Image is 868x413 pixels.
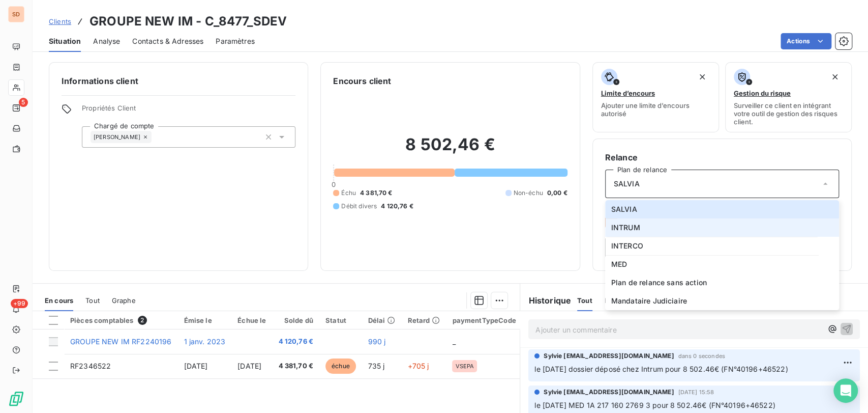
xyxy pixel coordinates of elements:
span: 4 120,76 € [278,337,313,347]
div: Échue le [237,316,266,324]
span: 735 j [368,362,385,370]
div: Émise le [184,316,225,324]
span: Limite d’encours [601,89,655,97]
span: Ajouter une limite d’encours autorisé [601,101,710,118]
a: Clients [49,16,71,26]
span: INTERCO [611,241,643,251]
h6: Relance [605,151,839,163]
span: échue [325,359,356,374]
span: GROUPE NEW IM RF2240196 [70,337,171,346]
span: Graphe [112,296,136,305]
span: 4 381,70 € [360,188,393,198]
button: Limite d’encoursAjouter une limite d’encours autorisé [592,62,719,132]
span: [PERSON_NAME] [94,134,140,140]
span: Mandataire Judiciaire [611,296,687,306]
span: 0 [332,180,336,188]
span: RF2346522 [70,362,111,370]
h6: Informations client [62,75,295,87]
button: Gestion du risqueSurveiller ce client en intégrant votre outil de gestion des risques client. [725,62,852,132]
span: Contacts & Adresses [132,36,203,46]
div: paymentTypeCode [452,316,516,324]
span: [DATE] 15:58 [678,389,714,395]
span: 4 120,76 € [381,202,413,211]
span: +99 [11,299,28,308]
span: SALVIA [614,179,640,189]
span: VSEPA [455,363,474,369]
span: 2 [138,316,147,325]
span: 0,00 € [547,188,567,198]
span: Plan de relance sans action [611,278,707,288]
span: Débit divers [341,202,377,211]
div: Statut [325,316,356,324]
span: Sylvie [EMAIL_ADDRESS][DOMAIN_NAME] [544,388,674,397]
h3: GROUPE NEW IM - C_8477_SDEV [89,12,287,31]
span: En cours [45,296,73,305]
span: le [DATE] dossier déposé chez Intrum pour 8 502.46€ (FN°40196+46522) [534,365,788,373]
div: SD [8,6,24,22]
span: Situation [49,36,81,46]
span: Clients [49,17,71,25]
span: +705 j [407,362,429,370]
span: [DATE] [237,362,261,370]
button: Actions [781,33,831,49]
span: Tout [577,296,592,305]
span: Analyse [93,36,120,46]
span: _ [452,337,455,346]
h2: 8 502,46 € [333,134,567,165]
span: 1 janv. 2023 [184,337,225,346]
span: SALVIA [611,204,637,214]
div: Solde dû [278,316,313,324]
span: Propriétés Client [82,104,295,118]
div: Délai [368,316,396,324]
div: Pièces comptables [70,316,171,325]
h6: Encours client [333,75,391,87]
span: Surveiller ce client en intégrant votre outil de gestion des risques client. [734,101,843,126]
span: 4 381,70 € [278,361,313,371]
span: 5 [19,98,28,107]
span: dans 0 secondes [678,353,725,359]
span: Relances [605,296,634,305]
h6: Historique [520,294,571,307]
span: Gestion du risque [734,89,791,97]
span: 990 j [368,337,386,346]
div: Open Intercom Messenger [833,378,858,403]
div: Retard [407,316,440,324]
span: Paramètres [216,36,255,46]
span: Échu [341,188,356,198]
span: le [DATE] MED 1A 217 160 2769 3 pour 8 502.46€ (FN°40196+46522) [534,401,775,409]
input: Ajouter une valeur [152,132,160,142]
span: Non-échu [514,188,543,198]
span: INTRUM [611,223,640,233]
span: [DATE] [184,362,207,370]
img: Logo LeanPay [8,391,24,407]
span: Sylvie [EMAIL_ADDRESS][DOMAIN_NAME] [544,351,674,361]
span: Tout [85,296,100,305]
span: MED [611,259,627,269]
